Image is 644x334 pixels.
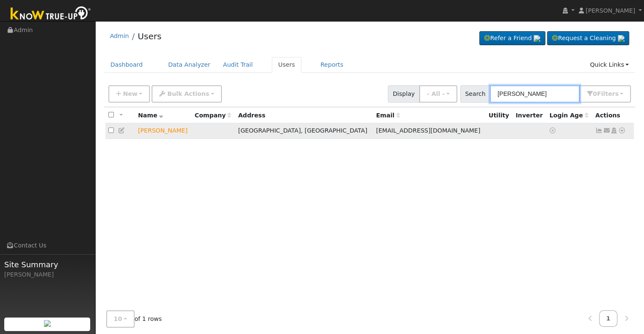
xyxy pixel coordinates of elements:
a: Users [138,31,161,41]
span: Bulk Actions [167,90,209,97]
span: of 1 rows [106,310,162,328]
a: Edit User [118,127,126,134]
span: s [615,90,618,97]
span: Email [376,112,400,119]
a: shinkawa@comcast.net [603,126,611,135]
img: retrieve [533,35,540,42]
a: Audit Trail [217,57,259,73]
span: New [123,90,137,97]
input: Search [490,85,580,103]
a: Admin [110,33,129,39]
span: Company name [195,112,231,119]
div: Actions [595,111,631,120]
a: Data Analyzer [162,57,217,73]
span: [PERSON_NAME] [586,7,635,14]
button: - All - [419,85,457,103]
div: Address [238,111,370,120]
span: 10 [114,315,122,322]
button: 0Filters [579,85,631,103]
a: Users [272,57,301,73]
a: Reports [314,57,350,73]
div: Inverter [516,111,544,120]
span: Site Summary [4,259,91,270]
a: No login access [550,127,557,134]
a: Not connected [595,127,603,134]
span: Days since last login [550,112,589,119]
img: retrieve [44,320,51,327]
button: Bulk Actions [152,85,221,103]
a: Login As [610,127,618,134]
span: Name [138,112,163,119]
div: Utility [489,111,510,120]
img: retrieve [618,35,625,42]
button: 10 [106,310,135,328]
td: [GEOGRAPHIC_DATA], [GEOGRAPHIC_DATA] [235,123,373,139]
span: Search [460,85,490,103]
div: [PERSON_NAME] [4,270,91,279]
a: Refer a Friend [479,31,545,46]
a: Quick Links [583,57,635,73]
a: 1 [599,310,618,327]
td: Lead [135,123,192,139]
a: Request a Cleaning [547,31,629,46]
button: New [108,85,150,103]
span: [EMAIL_ADDRESS][DOMAIN_NAME] [376,127,480,134]
img: Know True-Up [6,5,95,24]
a: Dashboard [104,57,149,73]
span: Filter [597,90,619,97]
a: Other actions [618,126,626,135]
span: Display [388,85,420,103]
